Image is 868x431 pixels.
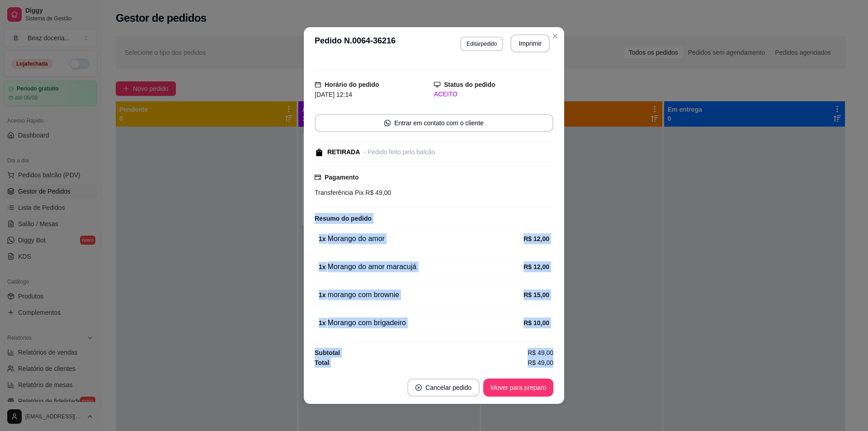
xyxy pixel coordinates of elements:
strong: R$ 12,00 [524,235,549,242]
strong: Pagamento [325,174,359,181]
div: morango com brownie [319,289,524,300]
strong: R$ 12,00 [524,263,549,270]
button: whats-appEntrar em contato com o cliente [315,114,553,132]
button: Close [548,29,562,43]
span: whats-app [384,120,391,126]
div: Morango do amor maracujá [319,261,524,272]
div: - Pedido feito pelo balcão [363,147,435,157]
button: Editarpedido [460,37,503,51]
span: calendar [315,81,321,88]
strong: Resumo do pedido [315,215,372,222]
strong: Horário do pedido [325,81,379,88]
span: R$ 49,00 [528,348,553,358]
div: RETIRADA [327,147,360,157]
span: [DATE] 12:14 [315,91,352,98]
strong: 1 x [319,291,326,298]
span: desktop [434,81,440,88]
span: credit-card [315,174,321,180]
div: ACEITO [434,90,553,99]
strong: 1 x [319,235,326,242]
strong: Total [315,359,329,366]
strong: Status do pedido [444,81,495,88]
span: close-circle [415,384,422,391]
strong: 1 x [319,319,326,327]
span: R$ 49,00 [363,189,391,196]
strong: 1 x [319,263,326,270]
strong: Subtotal [315,349,340,356]
button: Mover para preparo [483,379,553,397]
button: Imprimir [510,34,550,52]
div: Morango do amor [319,233,524,244]
div: Morango com brigadeiro [319,317,524,328]
span: Transferência Pix [315,189,363,196]
h3: Pedido N. 0064-36216 [315,34,396,52]
button: close-circleCancelar pedido [407,379,480,397]
strong: R$ 15,00 [524,291,549,298]
strong: R$ 10,00 [524,319,549,327]
span: R$ 49,00 [528,358,553,368]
